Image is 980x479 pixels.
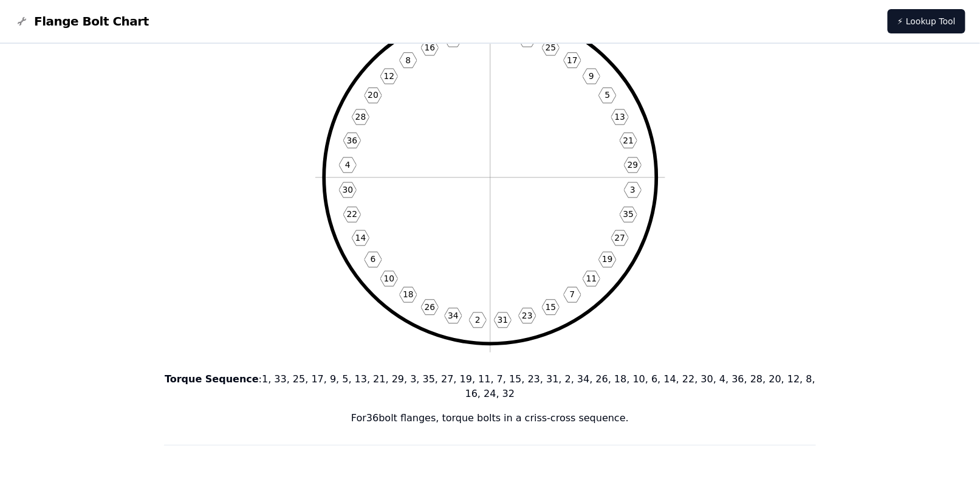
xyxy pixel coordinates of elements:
text: 8 [405,55,411,65]
text: 12 [383,71,394,81]
p: : 1, 33, 25, 17, 9, 5, 13, 21, 29, 3, 35, 27, 19, 11, 7, 15, 23, 31, 2, 34, 26, 18, 10, 6, 14, 22... [164,372,817,401]
text: 23 [522,311,533,320]
text: 29 [627,160,638,170]
text: 3 [630,185,636,195]
text: 16 [424,43,435,52]
a: ⚡ Lookup Tool [888,9,965,33]
text: 6 [370,255,375,264]
text: 36 [346,136,357,145]
text: 13 [614,112,625,122]
text: 35 [623,210,634,219]
text: 27 [614,233,625,243]
text: 24 [448,34,459,44]
text: 17 [567,55,578,65]
text: 31 [497,315,508,325]
text: 20 [368,91,379,100]
text: 18 [403,289,414,299]
text: 2 [475,315,481,325]
text: 33 [522,34,533,44]
text: 30 [342,185,353,195]
b: Torque Sequence [165,373,259,385]
text: 22 [346,210,357,219]
text: 25 [545,43,556,52]
text: 26 [424,302,435,312]
text: 10 [383,274,394,283]
text: 5 [605,91,610,100]
text: 15 [545,302,556,312]
text: 34 [448,311,459,320]
text: 28 [355,112,366,122]
text: 21 [623,136,634,145]
text: 9 [589,71,594,81]
text: 14 [355,233,366,243]
p: For 36 bolt flanges, torque bolts in a criss-cross sequence. [164,411,817,426]
text: 7 [569,289,575,299]
img: Flange Bolt Chart Logo [15,14,29,29]
text: 11 [586,274,597,283]
text: 4 [345,160,351,170]
span: Flange Bolt Chart [34,13,149,30]
text: 19 [602,255,613,264]
a: Flange Bolt Chart LogoFlange Bolt Chart [15,13,149,30]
